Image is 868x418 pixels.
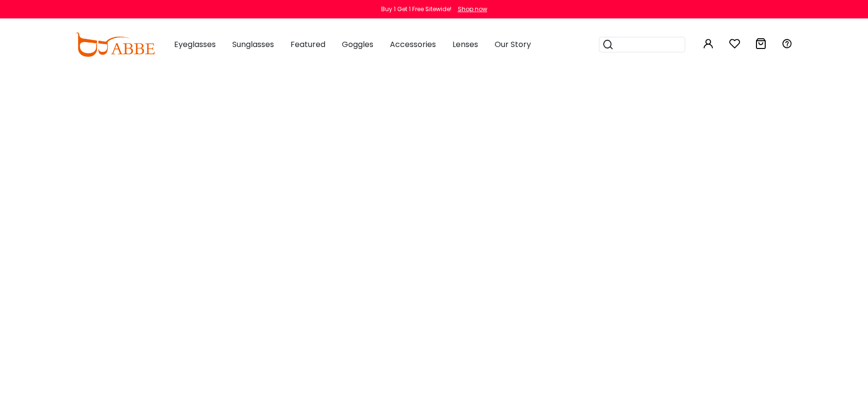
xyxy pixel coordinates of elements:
div: Buy 1 Get 1 Free Sitewide! [381,5,451,14]
img: abbeglasses.com [75,32,155,57]
span: Eyeglasses [174,39,216,50]
span: Accessories [390,39,436,50]
div: Shop now [458,5,487,14]
span: Sunglasses [232,39,274,50]
a: Shop now [453,5,487,13]
span: Our Story [495,39,531,50]
span: Featured [290,39,325,50]
span: Goggles [342,39,373,50]
span: Lenses [452,39,478,50]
